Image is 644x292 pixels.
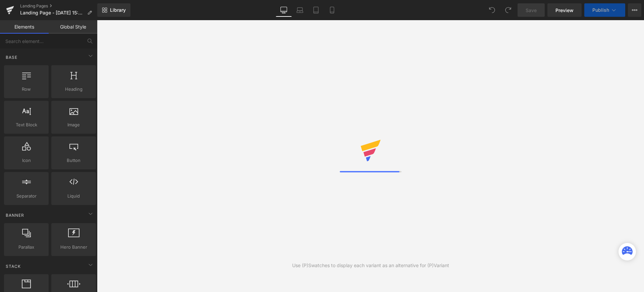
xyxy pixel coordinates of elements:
a: Tablet [308,3,324,17]
div: Use (P)Swatches to display each variant as an alternative for (P)Variant [292,262,449,269]
span: Heading [53,86,94,93]
button: Undo [485,3,499,17]
a: Preview [547,3,582,17]
button: Publish [584,3,625,17]
span: Landing Page - [DATE] 15:24:00 [20,10,85,15]
a: Global Style [49,20,97,34]
button: Redo [501,3,515,17]
span: Icon [6,157,47,164]
span: Row [6,86,47,93]
span: Parallax [6,244,47,251]
button: More [628,3,641,17]
span: Publish [592,7,609,13]
span: Hero Banner [53,244,94,251]
span: Stack [5,263,21,269]
span: Liquid [53,193,94,200]
a: Desktop [276,3,292,17]
a: Mobile [324,3,340,17]
span: Button [53,157,94,164]
a: New Library [97,3,130,17]
span: Separator [6,193,47,200]
span: Text Block [6,121,47,128]
span: Banner [5,212,25,218]
span: Save [526,7,537,14]
a: Laptop [292,3,308,17]
a: Landing Pages [20,3,97,9]
span: Base [5,54,18,60]
span: Library [110,7,126,13]
span: Preview [555,7,574,14]
span: Image [53,121,94,128]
